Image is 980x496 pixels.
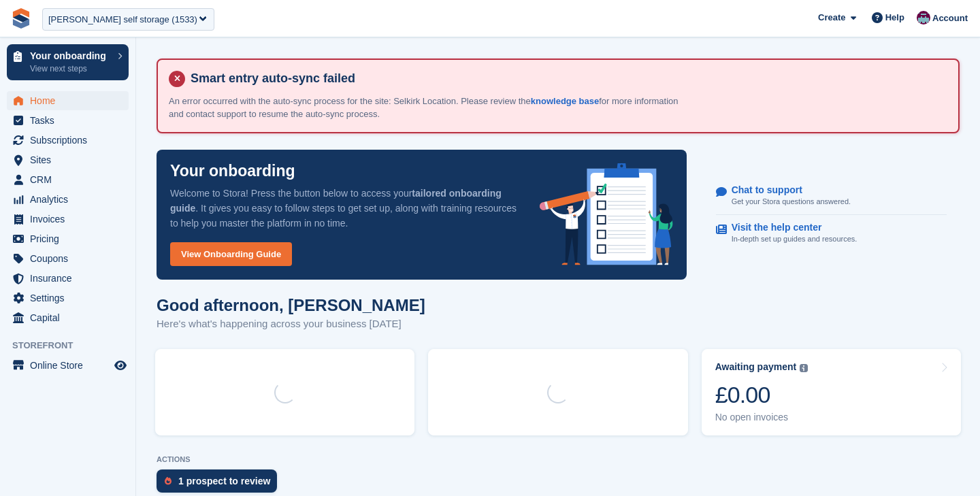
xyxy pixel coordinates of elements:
[800,364,808,372] img: icon-info-grey-7440780725fd019a000dd9b08b2336e03edf1995a4989e88bcd33f0948082b44.svg
[7,91,129,110] a: menu
[7,356,129,375] a: menu
[732,233,857,245] p: In-depth set up guides and resources.
[157,296,425,314] h1: Good afternoon, [PERSON_NAME]
[818,11,845,24] span: Create
[30,249,112,268] span: Coupons
[178,476,270,486] div: 1 prospect to review
[157,316,425,332] p: Here's what's happening across your business [DATE]
[716,215,947,252] a: Visit the help center In-depth set up guides and resources.
[7,131,129,150] a: menu
[30,91,112,110] span: Home
[7,308,129,327] a: menu
[157,455,960,464] p: ACTIONS
[165,477,171,485] img: prospect-51fa495bee0391a8d652442698ab0144808aea92771e9ea1ae160a38d050c398.svg
[7,249,129,268] a: menu
[30,111,112,130] span: Tasks
[185,71,947,86] h4: Smart entry auto-sync failed
[30,308,112,327] span: Capital
[170,186,518,231] p: Welcome to Stora! Press the button below to access your . It gives you easy to follow steps to ge...
[7,44,129,80] a: Your onboarding View next steps
[30,356,112,375] span: Online Store
[732,222,847,233] p: Visit the help center
[30,229,112,248] span: Pricing
[702,349,961,435] a: Awaiting payment £0.00 No open invoices
[30,150,112,169] span: Sites
[30,210,112,229] span: Invoices
[732,196,851,208] p: Get your Stora questions answered.
[170,163,295,179] p: Your onboarding
[30,190,112,209] span: Analytics
[30,63,111,75] p: View next steps
[30,288,112,308] span: Settings
[30,170,112,189] span: CRM
[7,288,129,308] a: menu
[48,13,197,27] div: [PERSON_NAME] self storage (1533)
[7,190,129,209] a: menu
[715,361,797,373] div: Awaiting payment
[7,269,129,288] a: menu
[170,242,292,266] a: View Onboarding Guide
[932,12,968,25] span: Account
[112,357,129,374] a: Preview store
[917,11,930,24] img: Brian Young
[716,178,947,215] a: Chat to support Get your Stora questions answered.
[7,150,129,169] a: menu
[715,381,808,409] div: £0.00
[12,339,135,352] span: Storefront
[7,111,129,130] a: menu
[7,210,129,229] a: menu
[30,131,112,150] span: Subscriptions
[170,188,502,214] strong: tailored onboarding guide
[7,170,129,189] a: menu
[7,229,129,248] a: menu
[30,51,111,61] p: Your onboarding
[885,11,904,24] span: Help
[11,8,31,29] img: stora-icon-8386f47178a22dfd0bd8f6a31ec36ba5ce8667c1dd55bd0f319d3a0aa187defe.svg
[540,163,673,265] img: onboarding-info-6c161a55d2c0e0a8cae90662b2fe09162a5109e8cc188191df67fb4f79e88e88.svg
[169,95,679,121] p: An error occurred with the auto-sync process for the site: Selkirk Location. Please review the fo...
[30,269,112,288] span: Insurance
[732,184,840,196] p: Chat to support
[715,412,808,423] div: No open invoices
[531,96,599,106] a: knowledge base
